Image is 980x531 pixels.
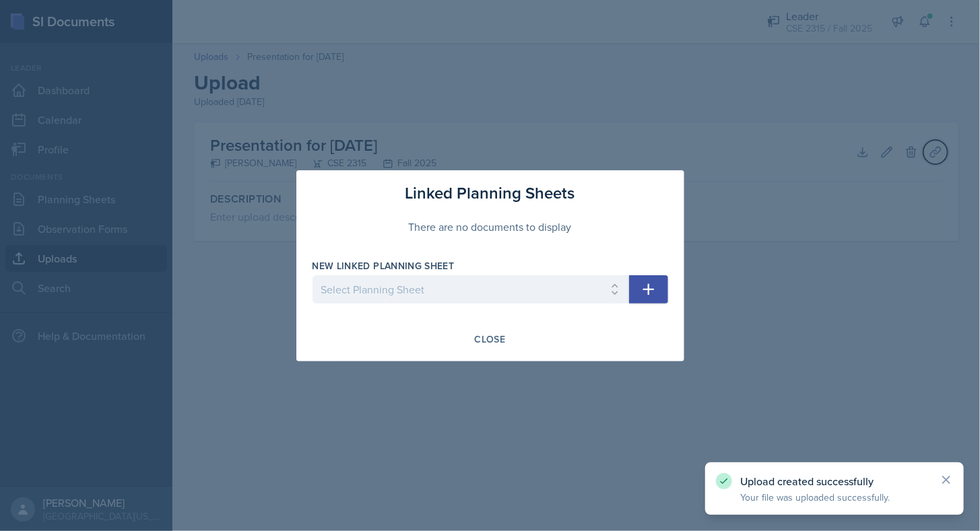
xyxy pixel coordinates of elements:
div: There are no documents to display [313,205,668,248]
label: New Linked Planning Sheet [313,259,455,273]
button: Close [466,328,515,351]
p: Upload created successfully [740,474,929,488]
h3: Linked Planning Sheets [405,181,575,205]
p: Your file was uploaded successfully. [740,491,929,504]
div: Close [475,334,506,345]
